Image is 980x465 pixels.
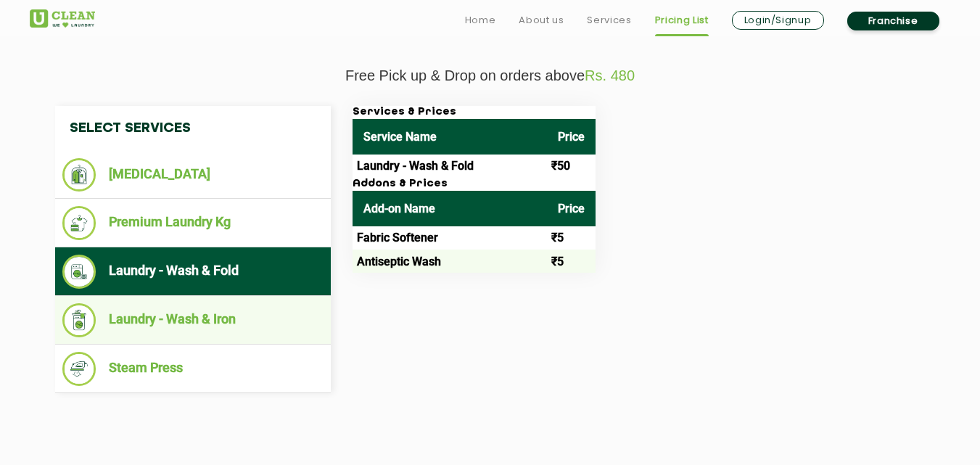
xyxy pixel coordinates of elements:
[62,158,324,192] li: [MEDICAL_DATA]
[62,352,96,386] img: Steam Press
[62,255,96,289] img: Laundry - Wash & Fold
[547,119,596,155] th: Price
[353,119,547,155] th: Service Name
[547,226,596,250] td: ₹5
[62,206,96,240] img: Premium Laundry Kg
[353,178,596,191] h3: Addons & Prices
[587,12,631,29] a: Services
[353,155,547,178] td: Laundry - Wash & Fold
[585,67,635,83] span: Rs. 480
[547,191,596,226] th: Price
[62,303,324,337] li: Laundry - Wash & Iron
[465,12,496,29] a: Home
[547,155,596,178] td: ₹50
[62,303,96,337] img: Laundry - Wash & Iron
[62,206,324,240] li: Premium Laundry Kg
[62,158,96,192] img: Dry Cleaning
[353,250,547,273] td: Antiseptic Wash
[30,67,951,84] p: Free Pick up & Drop on orders above
[30,9,95,28] img: UClean Laundry and Dry Cleaning
[655,12,709,29] a: Pricing List
[55,106,331,151] h4: Select Services
[519,12,564,29] a: About us
[847,12,939,30] a: Franchise
[547,250,596,273] td: ₹5
[353,226,547,250] td: Fabric Softener
[353,191,547,226] th: Add-on Name
[732,11,824,30] a: Login/Signup
[62,255,324,289] li: Laundry - Wash & Fold
[353,106,596,119] h3: Services & Prices
[62,352,324,386] li: Steam Press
